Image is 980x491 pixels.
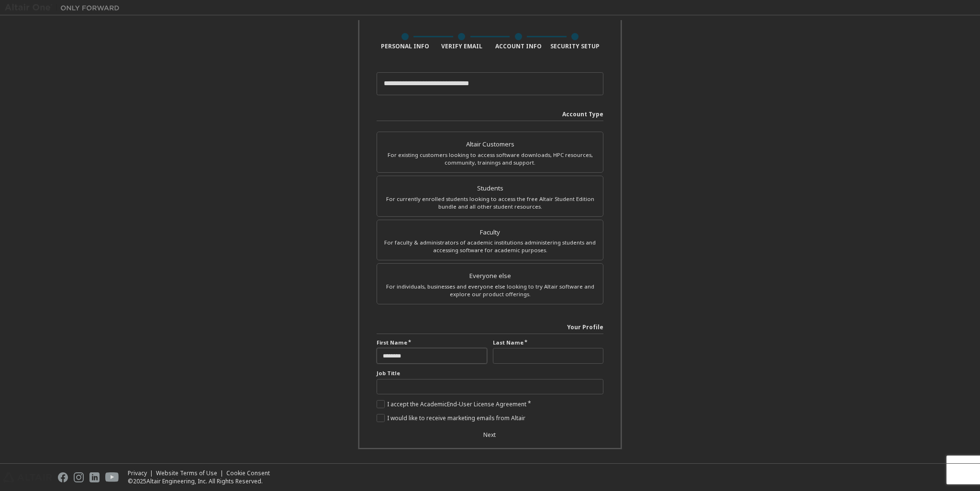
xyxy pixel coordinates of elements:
div: For faculty & administrators of academic institutions administering students and accessing softwa... [383,239,597,254]
label: Last Name [493,339,603,346]
div: Faculty [383,226,597,239]
label: I would like to receive marketing emails from Altair [377,414,525,422]
img: facebook.svg [58,472,68,482]
div: Personal Info [377,43,434,50]
div: For existing customers looking to access software downloads, HPC resources, community, trainings ... [383,151,597,167]
div: Altair Customers [383,138,597,151]
p: © 2025 Altair Engineering, Inc. All Rights Reserved. [128,477,276,485]
div: Cookie Consent [226,469,276,477]
img: instagram.svg [74,472,84,482]
a: Academic End-User License Agreement [420,400,526,408]
div: Students [383,182,597,195]
div: Read and acccept EULA to continue [377,428,603,442]
label: I accept the [377,400,526,408]
div: Everyone else [383,269,597,283]
div: Privacy [128,469,156,477]
div: Your Profile [377,319,603,334]
label: First Name [377,339,487,346]
img: altair_logo.svg [3,472,52,482]
img: Altair One [5,3,124,12]
img: youtube.svg [105,472,119,482]
div: For individuals, businesses and everyone else looking to try Altair software and explore our prod... [383,283,597,298]
div: Security Setup [547,43,604,50]
div: For currently enrolled students looking to access the free Altair Student Edition bundle and all ... [383,195,597,211]
img: linkedin.svg [89,472,100,482]
div: Account Type [377,106,603,121]
label: Job Title [377,369,603,377]
div: Website Terms of Use [156,469,226,477]
div: Account Info [490,43,547,50]
div: Verify Email [434,43,490,50]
